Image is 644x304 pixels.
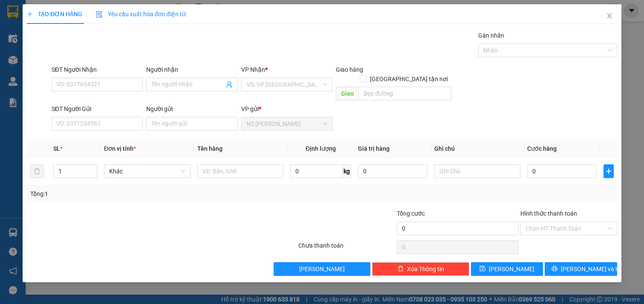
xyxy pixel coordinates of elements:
[407,264,444,274] span: Xóa Thông tin
[431,140,524,157] th: Ghi chú
[527,145,557,152] span: Cước hàng
[241,66,265,73] span: VP Nhận
[343,164,351,178] span: kg
[397,210,425,217] span: Tổng cước
[306,145,336,152] span: Định lượng
[241,104,333,114] div: VP gửi
[30,164,44,178] button: delete
[561,264,621,274] span: [PERSON_NAME] và In
[197,145,222,152] span: Tên hàng
[53,145,60,152] span: SL
[598,4,621,28] button: Close
[104,145,136,152] span: Đơn vị tính
[367,74,451,84] span: [GEOGRAPHIC_DATA] tận nơi
[146,104,238,114] div: Người gửi
[27,11,33,17] span: plus
[197,164,284,178] input: VD: Bàn, Ghế
[372,262,469,276] button: deleteXóa Thông tin
[358,145,390,152] span: Giá trị hàng
[96,11,103,18] img: icon
[146,65,238,74] div: Người nhận
[545,262,617,276] button: printer[PERSON_NAME] và In
[606,12,613,19] span: close
[479,266,485,272] span: save
[336,87,358,100] span: Giao
[27,11,82,18] span: TẠO ĐƠN HÀNG
[478,32,504,39] label: Gán nhãn
[358,164,427,178] input: 0
[434,164,521,178] input: Ghi Chú
[604,164,614,178] button: plus
[520,210,577,217] label: Hình thức thanh toán
[226,81,233,88] span: user-add
[109,165,185,178] span: Khác
[471,262,543,276] button: save[PERSON_NAME]
[52,104,143,114] div: SĐT Người Gửi
[246,117,328,130] span: N5 Phan Rang
[52,65,143,74] div: SĐT Người Nhận
[274,262,371,276] button: [PERSON_NAME]
[299,264,345,274] span: [PERSON_NAME]
[552,266,557,272] span: printer
[398,266,404,272] span: delete
[489,264,534,274] span: [PERSON_NAME]
[297,241,396,256] div: Chưa thanh toán
[604,168,613,175] span: plus
[30,189,249,199] div: Tổng: 1
[358,87,451,100] input: Dọc đường
[96,11,186,18] span: Yêu cầu xuất hóa đơn điện tử
[336,66,363,73] span: Giao hàng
